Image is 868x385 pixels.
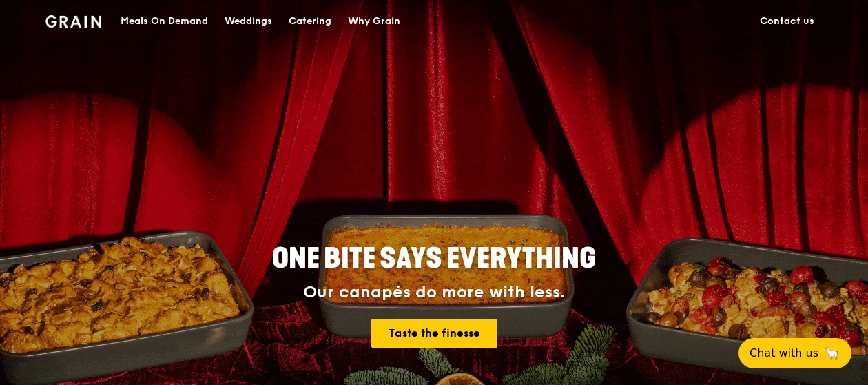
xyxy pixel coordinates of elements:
div: Meals On Demand [121,1,208,42]
a: Weddings [216,1,280,42]
a: Catering [280,1,340,42]
button: Chat with us🦙 [738,338,851,368]
span: Chat with us [750,345,818,362]
img: Grain [45,15,101,28]
span: ONE BITE SAYS EVERYTHING [272,242,596,275]
a: Taste the finesse [371,319,497,348]
div: Our canapés do more with less. [186,283,682,302]
a: Contact us [752,1,823,42]
div: Weddings [225,1,272,42]
a: Why Grain [340,1,409,42]
span: 🦙 [824,345,840,362]
div: Catering [289,1,331,42]
div: Why Grain [348,1,400,42]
